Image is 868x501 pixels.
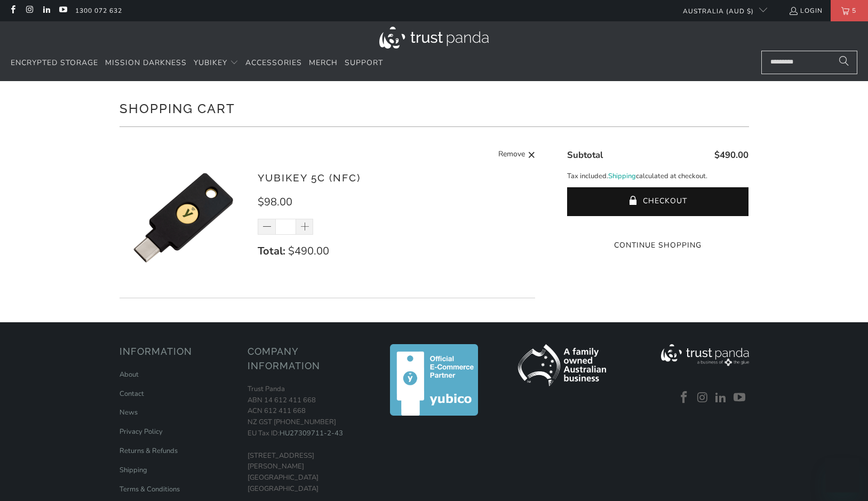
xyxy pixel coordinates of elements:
[120,484,180,494] a: Terms & Conditions
[120,97,749,118] h1: Shopping Cart
[676,391,692,405] a: Trust Panda Australia on Facebook
[194,51,238,76] summary: YubiKey
[120,427,163,436] a: Privacy Policy
[345,58,383,68] span: Support
[258,172,361,184] a: YubiKey 5C (NFC)
[713,391,729,405] a: Trust Panda Australia on LinkedIn
[789,5,823,17] a: Login
[825,458,859,492] iframe: Button to launch messaging window
[11,58,98,68] span: Encrypted Storage
[120,370,139,379] a: About
[498,148,525,162] span: Remove
[245,51,302,76] a: Accessories
[120,408,138,417] a: News
[309,51,338,76] a: Merch
[258,244,285,258] strong: Total:
[194,58,227,68] span: YubiKey
[11,51,98,76] a: Encrypted Storage
[567,171,748,182] p: Tax included. calculated at checkout.
[761,51,857,74] input: Search...
[831,51,857,74] button: Search
[258,195,292,209] span: $98.00
[120,154,248,282] img: YubiKey 5C (NFC)
[8,6,17,15] a: Trust Panda Australia on Facebook
[11,51,383,76] nav: Translation missing: en.navigation.header.main_nav
[120,465,147,475] a: Shipping
[732,391,748,405] a: Trust Panda Australia on YouTube
[245,58,302,68] span: Accessories
[105,51,187,76] a: Mission Darkness
[714,149,748,161] span: $490.00
[25,6,34,15] a: Trust Panda Australia on Instagram
[498,148,536,162] a: Remove
[379,27,489,49] img: Trust Panda Australia
[120,446,178,456] a: Returns & Refunds
[120,389,144,399] a: Contact
[75,5,122,17] a: 1300 072 632
[567,187,748,216] button: Checkout
[567,149,603,161] span: Subtotal
[345,51,383,76] a: Support
[608,171,636,182] a: Shipping
[695,391,711,405] a: Trust Panda Australia on Instagram
[105,58,187,68] span: Mission Darkness
[248,384,365,495] p: Trust Panda ABN 14 612 411 668 ACN 612 411 668 NZ GST [PHONE_NUMBER] EU Tax ID: [STREET_ADDRESS][...
[567,240,748,251] a: Continue Shopping
[288,244,329,258] span: $490.00
[280,428,343,438] a: HU27309711-2-43
[58,6,67,15] a: Trust Panda Australia on YouTube
[309,58,338,68] span: Merch
[42,6,51,15] a: Trust Panda Australia on LinkedIn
